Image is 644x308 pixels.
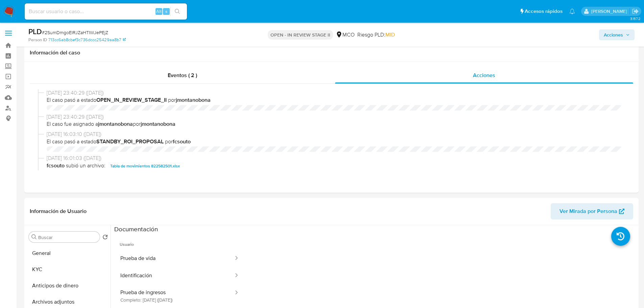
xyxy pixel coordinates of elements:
span: Riesgo PLD: [357,31,395,39]
button: Tabla de movimientos 822582501.xlsx [107,162,183,170]
span: [DATE] 23:40:29 ([DATE]) [47,113,622,121]
a: Notificaciones [569,8,575,14]
b: OPEN_IN_REVIEW_STAGE_II [96,96,167,104]
b: jmontanobona [176,96,211,104]
span: # 2SumDmgoEIRJZaHTIWJePEjZ [42,29,108,36]
button: General [26,245,111,261]
b: fcsouto [173,138,191,145]
button: KYC [26,261,111,278]
span: s [165,8,167,15]
span: Ver Mirada por Persona [559,203,617,219]
button: Volver al orden por defecto [102,234,108,242]
a: Salir [632,8,639,15]
b: jmontanobona [141,120,175,128]
span: El caso fue asignado a por [47,120,622,128]
span: [DATE] 16:01:03 ([DATE]) [47,155,622,162]
input: Buscar usuario o caso... [25,7,187,16]
button: Acciones [599,29,635,40]
p: felipe.cayon@mercadolibre.com [591,8,629,15]
span: Eventos ( 2 ) [168,71,197,79]
button: Buscar [31,234,37,240]
span: Acciones [604,29,623,40]
span: subió un archivo: [66,162,105,170]
span: El caso pasó a estado por [47,138,622,145]
span: MID [385,31,395,39]
span: Accesos rápidos [525,8,563,15]
div: MCO [336,31,355,39]
span: Tabla de movimientos 822582501.xlsx [110,162,180,170]
button: Anticipos de dinero [26,278,111,294]
span: El caso pasó a estado por [47,96,622,104]
input: Buscar [38,234,97,240]
b: Person ID [28,37,47,43]
span: Acciones [473,71,495,79]
b: fcsouto [47,162,65,170]
b: jmontanobona [98,120,133,128]
button: Ver Mirada por Persona [551,203,633,219]
span: [DATE] 16:03:10 ([DATE]) [47,131,622,138]
b: STANDBY_ROI_PROPOSAL [96,138,164,145]
a: 713cc6ab8cbef3c736dccc25429aa8b7 [48,37,126,43]
button: search-icon [170,7,184,16]
span: [DATE] 23:40:29 ([DATE]) [47,89,622,97]
b: PLD [28,26,42,37]
h1: Información de Usuario [30,208,87,215]
p: OPEN - IN REVIEW STAGE II [268,30,333,40]
h1: Información del caso [30,49,633,56]
span: Alt [156,8,162,15]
